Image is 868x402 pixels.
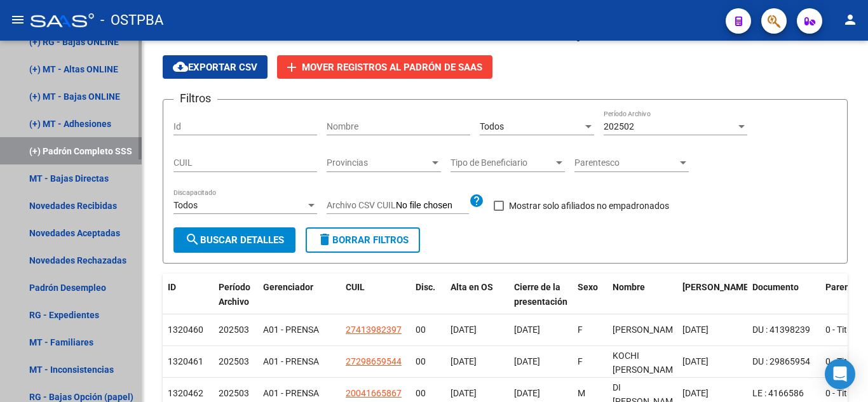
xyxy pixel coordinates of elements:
[514,388,540,398] span: [DATE]
[327,200,396,210] span: Archivo CSV CUIL
[173,59,188,74] mat-icon: cloud_download
[514,356,540,366] span: [DATE]
[346,388,402,398] span: 20041665867
[445,274,509,316] datatable-header-cell: Alta en OS
[825,359,855,389] div: Open Intercom Messenger
[451,356,477,366] span: [DATE]
[578,325,583,335] span: F
[168,356,203,366] span: 1320461
[277,55,492,79] button: Mover registros al PADRÓN de SAAS
[258,274,341,316] datatable-header-cell: Gerenciador
[613,351,681,375] span: KOCHI [PERSON_NAME]
[469,193,484,208] mat-icon: help
[410,274,445,316] datatable-header-cell: Disc.
[574,157,677,168] span: Parentesco
[263,325,319,335] span: A01 - PRENSA
[346,282,365,292] span: CUIL
[173,227,295,253] button: Buscar Detalles
[10,12,25,27] mat-icon: menu
[514,282,567,307] span: Cierre de la presentación
[825,325,862,335] span: 0 - Titular
[682,282,754,292] span: [PERSON_NAME].
[451,282,493,292] span: Alta en OS
[682,356,709,366] span: [DATE]
[168,325,203,335] span: 1320460
[168,388,203,398] span: 1320462
[573,274,607,316] datatable-header-cell: Sexo
[219,325,249,335] span: 202503
[163,274,214,316] datatable-header-cell: ID
[163,55,268,79] button: Exportar CSV
[604,121,634,131] span: 202502
[578,356,583,366] span: F
[825,388,862,398] span: 0 - Titular
[677,274,747,316] datatable-header-cell: Fecha Nac.
[843,12,858,27] mat-icon: person
[752,325,810,335] span: DU : 41398239
[346,356,402,366] span: 27298659544
[578,388,585,398] span: M
[219,388,249,398] span: 202503
[306,227,420,253] button: Borrar Filtros
[825,356,862,366] span: 0 - Titular
[514,325,540,335] span: [DATE]
[747,274,820,316] datatable-header-cell: Documento
[100,6,163,34] span: - OSTPBA
[416,354,440,369] div: 00
[451,325,477,335] span: [DATE]
[416,323,440,337] div: 00
[173,200,198,210] span: Todos
[509,274,573,316] datatable-header-cell: Cierre de la presentación
[682,325,709,335] span: [DATE]
[185,232,200,247] mat-icon: search
[317,232,332,247] mat-icon: delete
[578,282,598,292] span: Sexo
[509,198,669,213] span: Mostrar solo afiliados no empadronados
[451,157,553,168] span: Tipo de Beneficiario
[752,282,799,292] span: Documento
[302,62,482,73] span: Mover registros al PADRÓN de SAAS
[682,388,709,398] span: [DATE]
[185,234,284,246] span: Buscar Detalles
[219,282,250,307] span: Período Archivo
[168,282,176,292] span: ID
[219,356,249,366] span: 202503
[263,388,319,398] span: A01 - PRENSA
[451,388,477,398] span: [DATE]
[613,325,681,335] span: [PERSON_NAME]
[480,121,504,131] span: Todos
[173,90,217,107] h3: Filtros
[173,62,257,73] span: Exportar CSV
[327,157,430,168] span: Provincias
[752,356,810,366] span: DU : 29865954
[263,356,319,366] span: A01 - PRENSA
[607,274,677,316] datatable-header-cell: Nombre
[317,234,409,246] span: Borrar Filtros
[396,200,469,211] input: Archivo CSV CUIL
[284,60,299,75] mat-icon: add
[416,386,440,401] div: 00
[346,325,402,335] span: 27413982397
[263,282,313,292] span: Gerenciador
[752,388,804,398] span: LE : 4166586
[613,282,645,292] span: Nombre
[341,274,410,316] datatable-header-cell: CUIL
[214,274,258,316] datatable-header-cell: Período Archivo
[416,282,435,292] span: Disc.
